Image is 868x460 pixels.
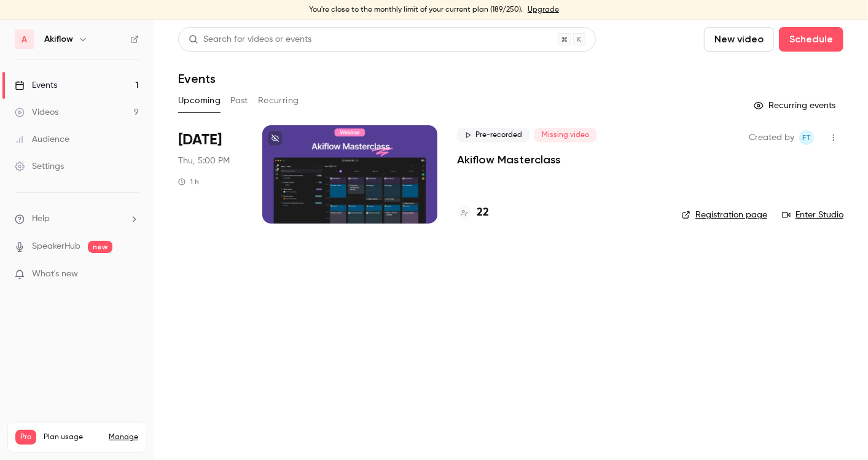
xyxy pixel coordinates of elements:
[15,79,57,92] div: Events
[15,160,64,173] div: Settings
[178,155,230,167] span: Thu, 5:00 PM
[32,240,80,253] a: SpeakerHub
[802,130,811,145] span: FT
[457,152,561,167] a: Akiflow Masterclass
[22,33,28,46] span: A
[88,241,112,253] span: new
[189,33,311,46] div: Search for videos or events
[779,27,843,52] button: Schedule
[178,125,243,224] div: Sep 18 Thu, 5:00 PM (Europe/Madrid)
[748,96,843,115] button: Recurring events
[682,209,767,221] a: Registration page
[534,128,596,142] span: Missing video
[230,91,248,111] button: Past
[258,91,299,111] button: Recurring
[799,130,814,145] span: Francesco Tai Bernardelli
[782,209,843,221] a: Enter Studio
[457,205,489,221] a: 22
[457,128,530,142] span: Pre-recorded
[704,27,774,52] button: New video
[178,130,222,150] span: [DATE]
[44,33,73,45] h6: Akiflow
[528,5,559,15] a: Upgrade
[178,71,216,86] h1: Events
[178,177,199,187] div: 1 h
[32,268,78,281] span: What's new
[15,106,58,119] div: Videos
[15,133,69,146] div: Audience
[477,205,489,221] h4: 22
[749,130,794,145] span: Created by
[15,212,139,225] li: help-dropdown-opener
[32,212,50,225] span: Help
[15,430,36,445] span: Pro
[178,91,221,111] button: Upcoming
[44,432,101,442] span: Plan usage
[109,432,138,442] a: Manage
